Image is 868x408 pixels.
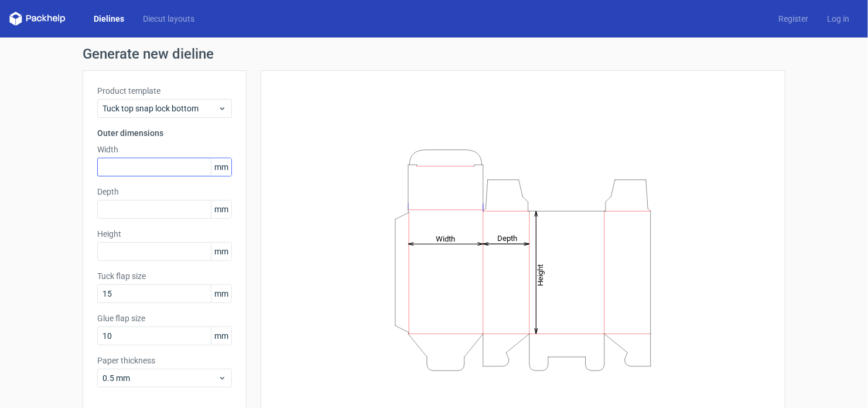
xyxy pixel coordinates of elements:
label: Paper thickness [97,355,232,366]
span: mm [211,158,231,176]
span: mm [211,243,231,260]
span: mm [211,200,231,218]
span: mm [211,327,231,345]
tspan: Height [536,264,545,285]
h1: Generate new dieline [83,47,785,61]
label: Glue flap size [97,312,232,324]
a: Register [769,13,818,25]
label: Height [97,228,232,240]
a: Diecut layouts [134,13,204,25]
span: 0.5 mm [102,372,218,384]
label: Depth [97,186,232,198]
a: Log in [818,13,859,25]
tspan: Depth [497,234,517,243]
h3: Outer dimensions [97,127,232,139]
span: mm [211,285,231,302]
label: Product template [97,85,232,97]
label: Width [97,144,232,155]
tspan: Width [436,234,455,243]
a: Dielines [84,13,134,25]
span: Tuck top snap lock bottom [102,103,218,114]
label: Tuck flap size [97,270,232,282]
